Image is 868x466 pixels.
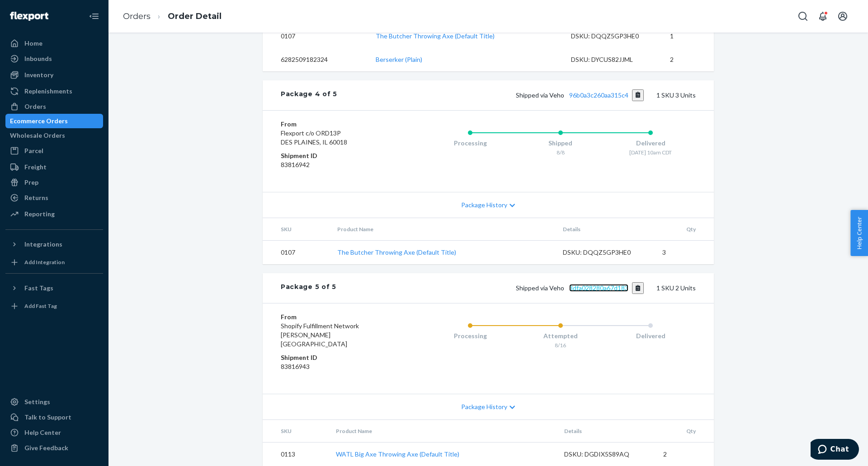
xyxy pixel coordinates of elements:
a: WATL Big Axe Throwing Axe (Default Title) [336,450,459,458]
button: Open Search Box [794,7,812,25]
a: Freight [5,160,103,174]
div: Talk to Support [24,413,71,422]
button: Give Feedback [5,441,103,455]
td: 6282509182324 [263,48,368,71]
div: DSKU: DQQZ5GP3HE0 [571,32,656,41]
button: Open account menu [834,7,852,25]
div: Shipped [515,139,606,148]
th: SKU [263,420,329,443]
div: Integrations [24,240,62,249]
td: 1 [663,24,714,48]
a: 3dfa028280a67d183 [569,284,628,292]
div: Inventory [24,70,53,79]
th: Details [557,420,656,443]
a: Replenishments [5,84,103,98]
div: 1 SKU 2 Units [336,282,696,294]
div: Give Feedback [24,443,68,452]
dt: Shipment ID [281,353,389,362]
div: Package 5 of 5 [281,282,336,294]
button: Copy tracking number [632,89,644,101]
div: 8/16 [515,341,606,349]
a: Order Detail [168,11,222,21]
a: The Butcher Throwing Axe (Default Title) [376,32,495,40]
a: The Butcher Throwing Axe (Default Title) [337,248,456,256]
div: DSKU: DGDIX5S89AQ [564,450,649,459]
td: 2 [656,442,714,466]
td: 0107 [263,240,330,264]
a: Home [5,36,103,51]
a: Add Integration [5,255,103,270]
a: Returns [5,191,103,205]
div: Package 4 of 5 [281,89,337,101]
button: Open notifications [814,7,832,25]
div: Inbounds [24,54,52,63]
th: SKU [263,218,330,241]
button: Copy tracking number [632,282,644,294]
a: Orders [5,99,103,114]
a: Parcel [5,144,103,158]
div: Delivered [605,331,696,340]
dd: 83816942 [281,160,389,169]
button: Fast Tags [5,281,103,295]
a: Add Fast Tag [5,299,103,313]
div: Add Integration [24,258,65,266]
a: Reporting [5,207,103,221]
div: Ecommerce Orders [10,116,68,126]
button: Help Center [850,210,868,256]
div: Replenishments [24,87,72,96]
span: Shipped via Veho [516,91,644,99]
div: 1 SKU 3 Units [337,89,696,101]
dd: 83816943 [281,362,389,371]
dt: From [281,120,389,129]
div: Returns [24,193,48,202]
div: Processing [425,331,515,340]
div: DSKU: DYCUS82JJML [571,55,656,64]
th: Details [556,218,655,241]
a: Settings [5,395,103,409]
div: DSKU: DQQZ5GP3HE0 [563,248,648,257]
td: 3 [655,240,714,264]
th: Product Name [329,420,557,443]
div: Fast Tags [24,284,53,293]
a: Inbounds [5,51,103,66]
td: 2 [663,48,714,71]
div: Freight [24,163,47,172]
span: Shipped via Veho [516,284,644,292]
div: Processing [425,139,515,148]
span: Package History [461,402,507,411]
span: Flexport c/o ORD13P DES PLAINES, IL 60018 [281,129,347,146]
th: Qty [656,420,714,443]
div: Help Center [24,428,61,437]
a: Help Center [5,425,103,440]
a: Prep [5,175,103,190]
div: Prep [24,178,38,187]
div: Delivered [605,139,696,148]
div: [DATE] 10am CDT [605,149,696,156]
button: Close Navigation [85,7,103,25]
button: Integrations [5,237,103,252]
span: Shopify Fulfillment Network [PERSON_NAME][GEOGRAPHIC_DATA] [281,322,359,348]
iframe: Opens a widget where you can chat to one of our agents [811,439,859,461]
a: 96b0a3c260aa315c4 [569,91,628,99]
div: Add Fast Tag [24,302,57,310]
th: Product Name [330,218,556,241]
div: Attempted [515,331,606,340]
ol: breadcrumbs [116,3,229,30]
div: Reporting [24,210,55,219]
div: Wholesale Orders [10,131,65,140]
td: 0107 [263,24,368,48]
div: Orders [24,102,46,111]
div: 8/8 [515,149,606,156]
div: Parcel [24,146,43,155]
img: Flexport logo [10,12,48,21]
a: Berserker (Plain) [376,56,422,63]
dt: From [281,312,389,322]
dt: Shipment ID [281,151,389,160]
a: Orders [123,11,151,21]
th: Qty [655,218,714,241]
a: Ecommerce Orders [5,114,103,128]
button: Talk to Support [5,410,103,424]
div: Settings [24,397,50,406]
a: Inventory [5,68,103,82]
